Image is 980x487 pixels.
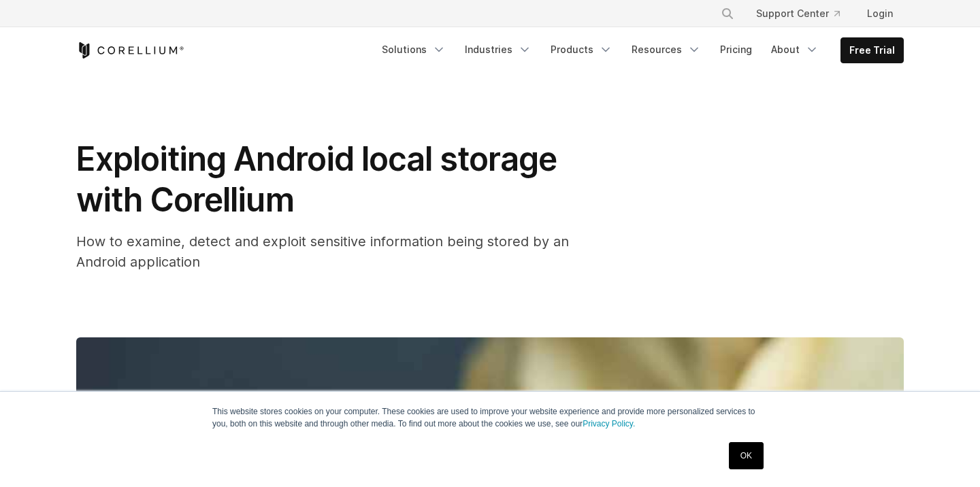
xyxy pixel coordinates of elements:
[763,37,827,62] a: About
[212,405,768,430] p: This website stores cookies on your computer. These cookies are used to improve your website expe...
[704,1,904,26] div: Navigation Menu
[745,1,851,26] a: Support Center
[76,42,184,58] a: Corellium Home
[856,1,904,26] a: Login
[583,419,635,429] a: Privacy Policy.
[623,37,709,62] a: Resources
[715,1,740,26] button: Search
[374,37,454,62] a: Solutions
[374,37,904,63] div: Navigation Menu
[457,37,540,62] a: Industries
[729,442,764,469] a: OK
[542,37,621,62] a: Products
[712,37,760,62] a: Pricing
[76,233,569,270] span: How to examine, detect and exploit sensitive information being stored by an Android application
[76,139,557,220] span: Exploiting Android local storage with Corellium
[841,38,903,63] a: Free Trial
